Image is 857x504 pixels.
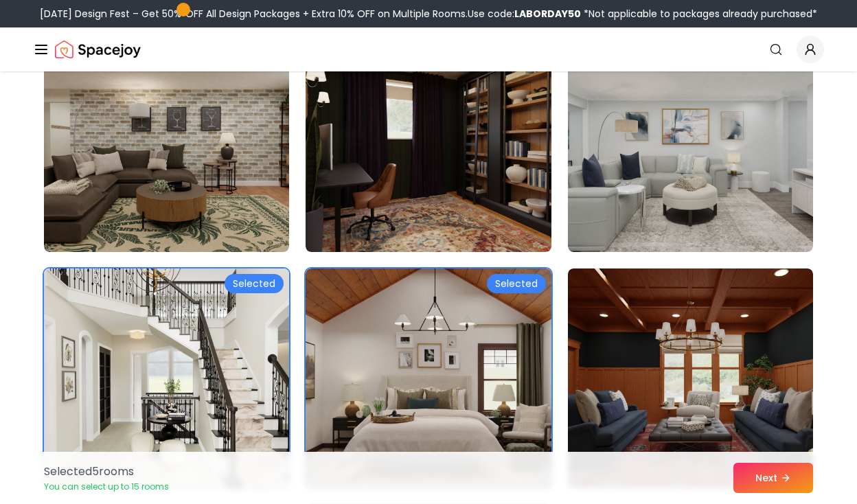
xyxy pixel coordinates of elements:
span: Use code: [468,7,581,21]
div: Selected [225,274,284,293]
img: Room room-4 [44,32,289,252]
p: Selected 5 room s [44,463,169,480]
nav: Global [33,27,824,71]
img: Room room-9 [568,268,813,488]
img: Spacejoy Logo [55,36,141,63]
img: Room room-8 [306,268,551,488]
img: Room room-6 [568,32,813,252]
img: Room room-7 [38,263,295,494]
p: You can select up to 15 rooms [44,481,169,492]
img: Room room-5 [306,32,551,252]
a: Spacejoy [55,36,141,63]
b: LABORDAY50 [514,7,581,21]
div: Selected [487,274,546,293]
span: *Not applicable to packages already purchased* [581,7,817,21]
button: Next [733,463,813,493]
div: [DATE] Design Fest – Get 50% OFF All Design Packages + Extra 10% OFF on Multiple Rooms. [40,7,817,21]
